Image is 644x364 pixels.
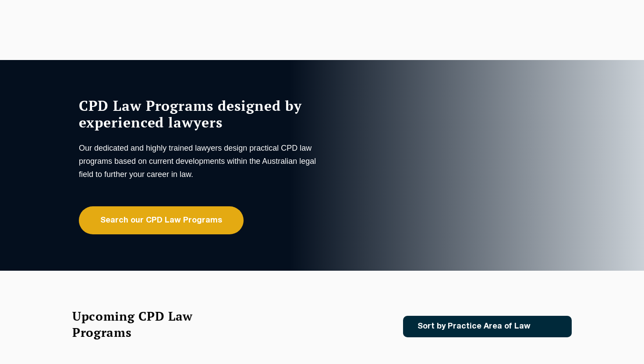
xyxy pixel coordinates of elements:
h2: Upcoming CPD Law Programs [72,308,215,340]
a: Search our CPD Law Programs [79,206,244,234]
h1: CPD Law Programs designed by experienced lawyers [79,97,320,131]
a: Sort by Practice Area of Law [403,316,572,337]
img: Icon [545,323,555,330]
p: Our dedicated and highly trained lawyers design practical CPD law programs based on current devel... [79,141,320,181]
